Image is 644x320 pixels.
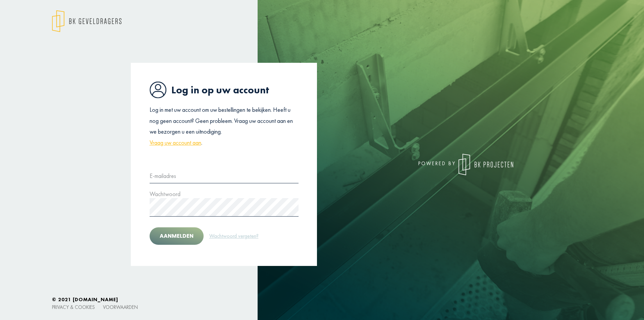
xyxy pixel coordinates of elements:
[150,189,180,199] label: Wachtwoord
[52,304,95,310] a: Privacy & cookies
[150,104,299,148] p: Log in met uw account om uw bestellingen te bekijken. Heeft u nog geen account? Geen probleem. Vr...
[103,304,138,310] a: Voorwaarden
[150,227,204,245] button: Aanmelden
[209,232,259,240] a: Wachtwoord vergeten?
[327,154,513,175] div: powered by
[52,296,592,303] h6: © 2021 [DOMAIN_NAME]
[150,81,166,98] img: icon
[459,154,513,175] img: logo
[150,137,201,148] a: Vraag uw account aan
[52,10,121,32] img: logo
[150,81,299,98] h1: Log in op uw account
